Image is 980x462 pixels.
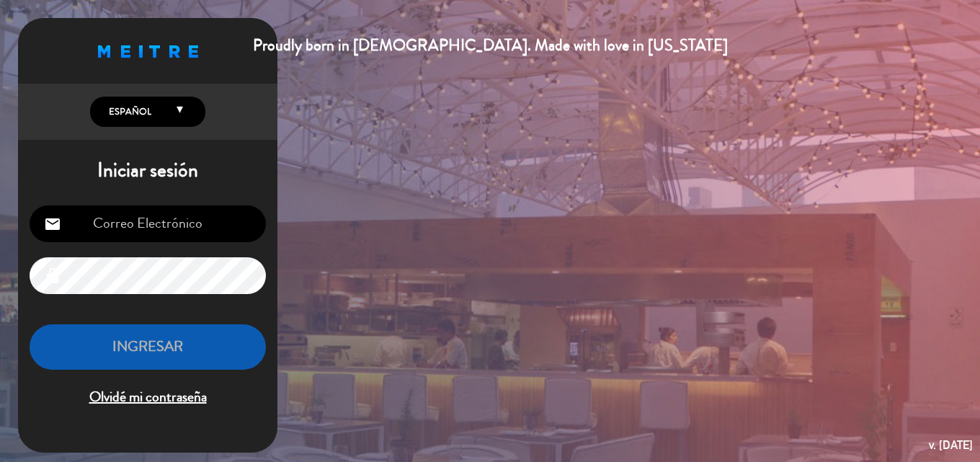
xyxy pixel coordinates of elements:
div: v. [DATE] [929,435,973,455]
i: lock [44,267,61,285]
input: Correo Electrónico [30,205,266,242]
span: Olvidé mi contraseña [30,386,266,409]
h1: Iniciar sesión [18,159,277,183]
i: email [44,216,61,233]
span: Español [105,105,151,119]
button: INGRESAR [30,324,266,370]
